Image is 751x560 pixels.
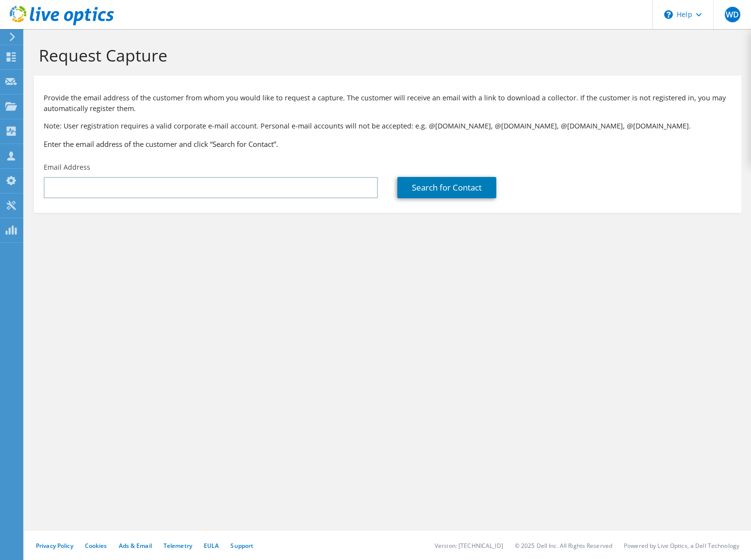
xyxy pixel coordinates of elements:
[397,177,496,198] a: Search for Contact
[39,45,732,65] h1: Request Capture
[624,542,739,550] li: Powered by Live Optics, a Dell Technology
[664,10,673,19] svg: \n
[44,93,732,114] p: Provide the email address of the customer from whom you would like to request a capture. The cust...
[435,542,503,550] li: Version: [TECHNICAL_ID]
[36,542,73,550] a: Privacy Policy
[44,139,732,149] h3: Enter the email address of the customer and click “Search for Contact”.
[204,542,219,550] a: EULA
[163,542,192,550] a: Telemetry
[515,542,612,550] li: © 2025 Dell Inc. All Rights Reserved
[725,7,740,22] span: WD
[44,121,732,131] p: Note: User registration requires a valid corporate e-mail account. Personal e-mail accounts will ...
[85,542,107,550] a: Cookies
[230,542,253,550] a: Support
[119,542,152,550] a: Ads & Email
[44,162,90,172] label: Email Address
